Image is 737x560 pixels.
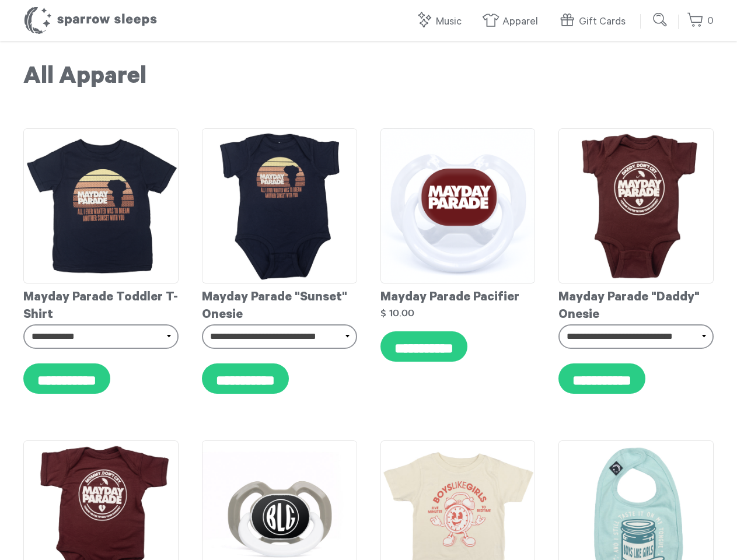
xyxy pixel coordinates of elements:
img: Mayday_Parade_-_Daddy_Onesie_grande.png [558,128,714,283]
a: Apparel [482,9,544,34]
strong: $ 10.00 [380,308,414,318]
a: Music [415,9,467,34]
a: Gift Cards [558,9,631,34]
div: Mayday Parade Toddler T-Shirt [23,283,179,324]
div: Mayday Parade Pacifier [380,283,536,307]
h1: All Apparel [23,64,714,93]
div: Mayday Parade "Sunset" Onesie [202,283,357,324]
a: 0 [687,9,714,34]
input: Submit [649,8,672,32]
img: MaydayParadePacifierMockup_grande.png [380,128,536,283]
div: Mayday Parade "Daddy" Onesie [558,283,714,324]
img: MaydayParade-SunsetToddlerT-shirt_grande.png [23,128,179,283]
h1: Sparrow Sleeps [23,6,158,35]
img: MaydayParade-SunsetOnesie_grande.png [202,128,357,283]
